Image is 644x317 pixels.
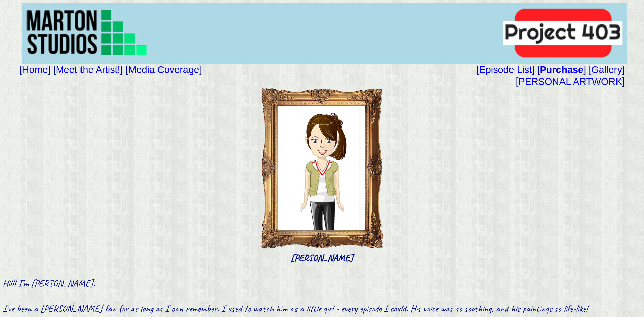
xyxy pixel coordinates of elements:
span: [ ] [19,64,51,75]
a: Gallery [591,64,622,75]
img: Project403.png [498,5,627,62]
div: Hi!!! I'm [PERSON_NAME]. [3,277,641,289]
a: PERSONAL ARTWORK [519,76,622,87]
a: Meet the Artist! [56,64,120,75]
span: [ ] [53,64,123,75]
td: [ ] [ ] [ ] [353,64,625,76]
div: [PERSON_NAME] [3,88,641,264]
img: MartonStudiosLogo.png [22,3,151,61]
td: [ ] [19,76,625,88]
a: Episode List [479,64,532,75]
span: [ ] [126,64,202,75]
div: I've been a [PERSON_NAME] fan for as long as I can remember. I used to watch him as a little girl... [3,302,641,315]
a: Media Coverage [128,64,199,75]
img: meetTheArtist.png [261,88,383,249]
a: Home [22,64,48,75]
a: Purchase [540,64,583,75]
